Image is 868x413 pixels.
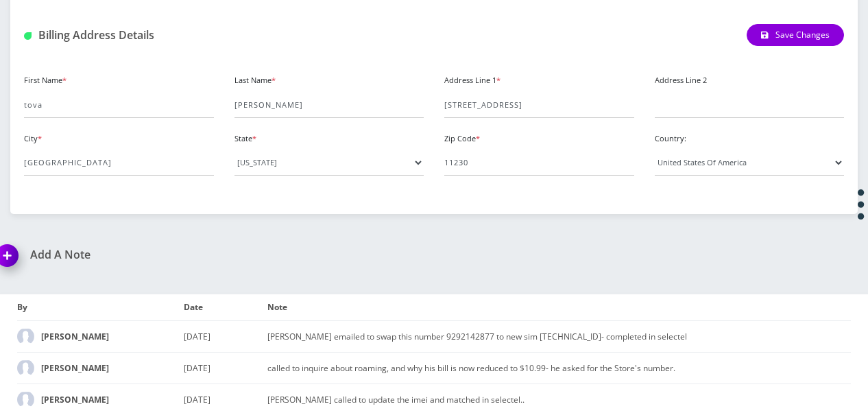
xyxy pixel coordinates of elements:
[41,394,109,405] strong: [PERSON_NAME]
[24,150,214,176] input: City
[24,29,284,42] h1: Billing Address Details
[444,133,480,145] label: Zip Code
[267,294,851,320] th: Note
[24,92,214,118] input: First Name
[747,24,844,46] button: Save Changes
[234,75,276,86] label: Last Name
[655,75,707,86] label: Address Line 2
[655,133,686,145] label: Country:
[444,75,501,86] label: Address Line 1
[267,320,851,352] td: [PERSON_NAME] emailed to swap this number 9292142877 to new sim [TECHNICAL_ID]- completed in sele...
[444,150,634,176] input: Zip
[41,362,109,374] strong: [PERSON_NAME]
[234,92,424,118] input: Last Name
[444,92,634,118] input: Address Line 1
[184,352,267,383] td: [DATE]
[41,331,109,342] strong: [PERSON_NAME]
[234,133,256,145] label: State
[184,294,267,320] th: Date
[184,320,267,352] td: [DATE]
[24,32,32,40] img: Billing Address Detail
[24,133,42,145] label: City
[267,352,851,383] td: called to inquire about roaming, and why his bill is now reduced to $10.99- he asked for the Stor...
[17,294,184,320] th: By
[24,75,67,86] label: First Name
